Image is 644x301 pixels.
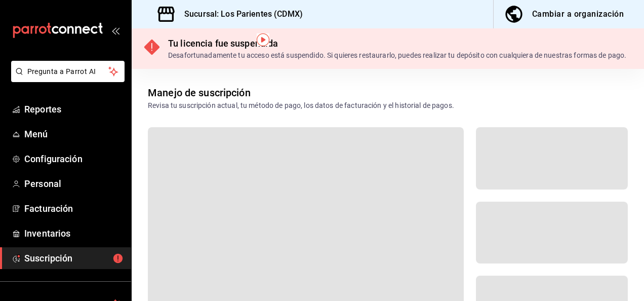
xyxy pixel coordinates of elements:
[11,61,125,82] button: Pregunta a Parrot AI
[257,33,269,46] img: Tooltip marker
[24,251,123,265] span: Suscripción
[24,177,123,191] span: Personal
[24,127,123,141] span: Menú
[532,7,624,21] div: Cambiar a organización
[24,152,123,166] span: Configuración
[148,100,454,111] div: Revisa tu suscripción actual, tu método de pago, los datos de facturación y el historial de pagos.
[111,26,119,34] button: open_drawer_menu
[24,102,123,116] span: Reportes
[27,66,109,77] span: Pregunta a Parrot AI
[24,202,123,215] span: Facturación
[176,8,303,20] h3: Sucursal: Los Parientes (CDMX)
[168,36,626,50] div: Tu licencia fue suspendida
[24,227,123,240] span: Inventarios
[148,85,251,100] div: Manejo de suscripción
[168,50,626,61] div: Desafortunadamente tu acceso está suspendido. Si quieres restaurarlo, puedes realizar tu depósito...
[7,73,125,84] a: Pregunta a Parrot AI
